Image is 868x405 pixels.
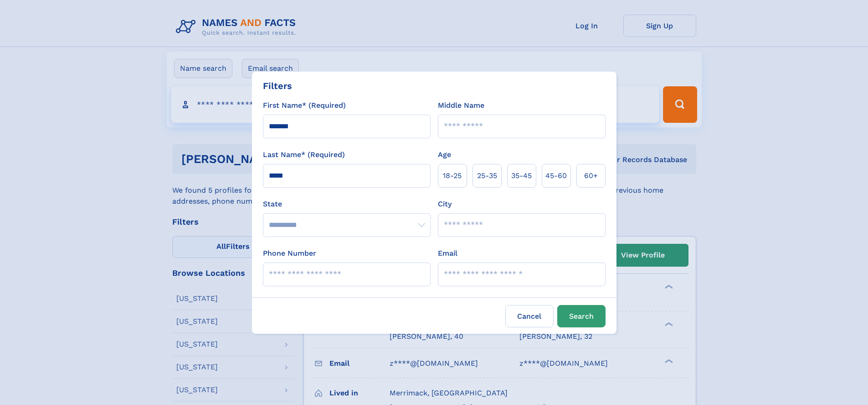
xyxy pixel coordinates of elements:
[438,199,452,210] label: City
[263,79,292,93] div: Filters
[438,149,451,160] label: Age
[584,170,598,181] span: 60+
[438,248,457,259] label: Email
[557,305,606,327] button: Search
[438,100,484,111] label: Middle Name
[263,248,316,259] label: Phone Number
[263,149,345,160] label: Last Name* (Required)
[477,170,497,181] span: 25‑35
[263,199,431,210] label: State
[263,100,346,111] label: First Name* (Required)
[505,305,554,327] label: Cancel
[443,170,462,181] span: 18‑25
[511,170,532,181] span: 35‑45
[545,170,567,181] span: 45‑60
